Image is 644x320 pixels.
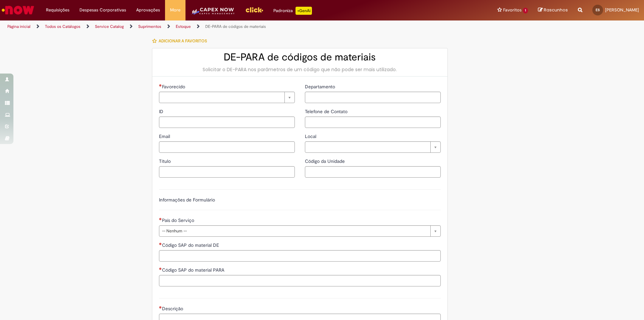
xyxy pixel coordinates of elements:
[1,3,35,17] img: ServiceNow
[162,226,427,236] span: -- Nenhum --
[605,7,639,13] span: [PERSON_NAME]
[79,7,126,13] span: Despesas Corporativas
[305,92,441,103] input: Departamento
[191,7,235,20] img: CapexLogo5.png
[95,24,124,29] a: Service Catalog
[138,24,161,29] a: Suprimentos
[159,158,172,164] span: Título
[159,52,441,63] h2: DE-PARA de códigos de materiais
[159,242,162,245] span: Necessários
[45,24,80,29] a: Todos os Catálogos
[159,38,207,44] span: Adicionar a Favoritos
[159,84,162,87] span: Necessários
[162,84,186,90] span: Necessários - Favorecido
[176,24,191,29] a: Estoque
[170,7,180,13] span: More
[305,166,441,178] input: Código da Unidade
[152,34,211,48] button: Adicionar a Favoritos
[159,66,441,73] div: Solicitar o DE-PARA nos parâmetros de um código que não pode ser mais utilizado.
[46,7,69,13] span: Requisições
[162,242,220,248] span: Código SAP do material DE
[159,218,162,220] span: Necessários
[159,275,441,286] input: Código SAP do material PARA
[305,133,318,139] span: Local
[296,7,312,15] p: +GenAi
[5,20,424,33] ul: Trilhas de página
[544,7,568,13] span: Rascunhos
[538,7,568,13] a: Rascunhos
[159,141,295,153] input: Email
[159,306,162,309] span: Necessários
[273,7,312,15] div: Padroniza
[7,24,31,29] a: Página inicial
[159,166,295,178] input: Título
[596,8,600,12] span: ES
[162,306,184,312] span: Descrição
[305,141,441,153] a: Limpar campo Local
[159,267,162,270] span: Necessários
[159,92,295,103] a: Limpar campo Favorecido
[523,8,528,13] span: 1
[503,7,522,13] span: Favoritos
[305,108,349,115] span: Telefone de Contato
[162,267,226,273] span: Código SAP do material PARA
[162,217,196,223] span: País do Serviço
[159,108,165,115] span: ID
[159,197,215,203] label: Informações de Formulário
[159,250,441,262] input: Código SAP do material DE
[159,117,295,128] input: ID
[305,158,346,164] span: Código da Unidade
[136,7,160,13] span: Aprovações
[159,133,171,139] span: Email
[205,24,266,29] a: DE-PARA de códigos de materiais
[305,117,441,128] input: Telefone de Contato
[305,84,336,90] span: Departamento
[245,5,263,15] img: click_logo_yellow_360x200.png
